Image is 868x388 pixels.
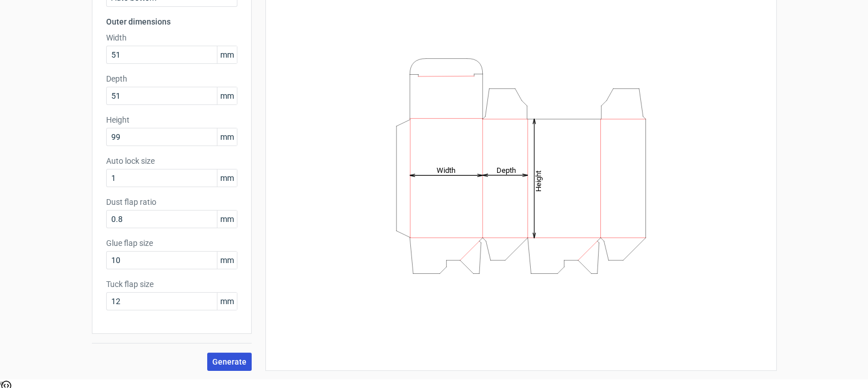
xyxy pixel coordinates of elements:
[106,237,237,249] label: Glue flap size
[217,128,237,145] span: mm
[217,211,237,228] span: mm
[496,165,515,174] tspan: Depth
[207,353,252,371] button: Generate
[217,252,237,269] span: mm
[217,87,237,104] span: mm
[106,155,237,167] label: Auto lock size
[106,73,237,84] label: Depth
[212,358,247,366] span: Generate
[106,278,237,290] label: Tuck flap size
[534,170,542,191] tspan: Height
[217,293,237,310] span: mm
[106,196,237,208] label: Dust flap ratio
[436,165,455,174] tspan: Width
[217,46,237,63] span: mm
[217,169,237,187] span: mm
[106,16,237,27] h3: Outer dimensions
[106,114,237,126] label: Height
[106,32,237,43] label: Width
